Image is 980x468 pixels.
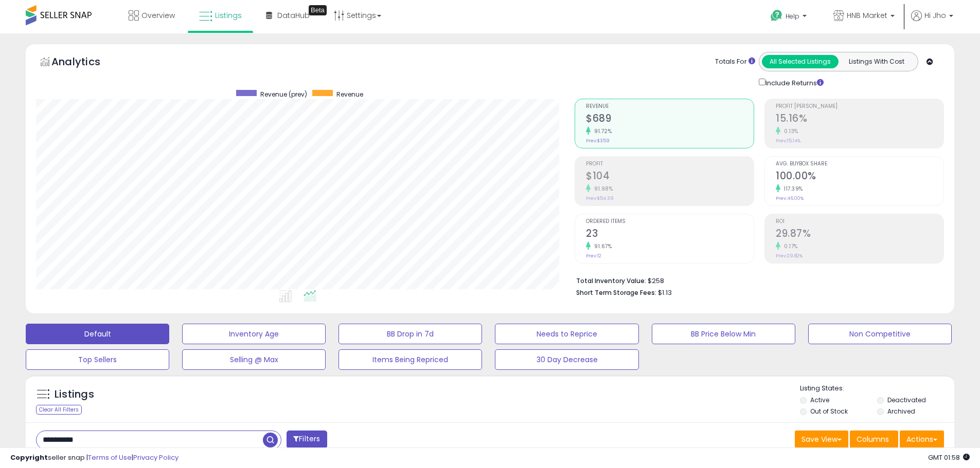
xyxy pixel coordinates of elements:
[182,324,326,344] button: Inventory Age
[338,349,482,370] button: Items Being Repriced
[336,90,363,99] span: Revenue
[495,324,638,344] button: Needs to Reprice
[780,185,803,193] small: 117.39%
[850,430,898,448] button: Columns
[800,384,954,394] p: Listing States:
[715,57,755,67] div: Totals For
[133,453,179,462] a: Privacy Policy
[10,453,179,463] div: seller snap | |
[586,219,754,224] span: Ordered Items
[770,9,783,22] i: Get Help
[652,324,795,344] button: BB Price Below Min
[776,195,804,201] small: Prev: 46.00%
[857,434,889,444] span: Columns
[309,5,327,15] div: Tooltip anchor
[780,127,798,135] small: 0.13%
[776,138,800,144] small: Prev: 15.14%
[495,349,638,370] button: 30 Day Decrease
[277,10,310,21] span: DataHub
[88,453,132,462] a: Terms of Use
[576,276,646,285] b: Total Inventory Value:
[591,127,612,135] small: 91.72%
[795,430,848,448] button: Save View
[586,161,754,167] span: Profit
[786,12,799,21] span: Help
[808,324,952,344] button: Non Competitive
[26,349,169,370] button: Top Sellers
[928,453,970,462] span: 2025-10-9 01:58 GMT
[810,396,829,404] label: Active
[810,407,848,416] label: Out of Stock
[847,10,887,21] span: HNB Market
[576,274,936,286] li: $258
[586,104,754,109] span: Revenue
[26,324,169,344] button: Default
[776,104,943,109] span: Profit [PERSON_NAME]
[887,407,915,416] label: Archived
[586,113,754,126] h2: $689
[586,195,614,201] small: Prev: $54.39
[51,54,120,71] h5: Analytics
[576,288,656,297] b: Short Term Storage Fees:
[586,170,754,184] h2: $104
[586,253,601,259] small: Prev: 12
[658,288,672,297] span: $1.13
[591,242,612,250] small: 91.67%
[900,430,944,448] button: Actions
[780,242,798,250] small: 0.17%
[10,453,48,462] strong: Copyright
[776,253,803,259] small: Prev: 29.82%
[762,2,817,33] a: Help
[776,170,943,184] h2: 100.00%
[287,430,327,448] button: Filters
[776,113,943,126] h2: 15.16%
[911,10,953,33] a: Hi Jho
[751,77,836,88] div: Include Returns
[55,387,94,402] h5: Listings
[838,55,915,68] button: Listings With Cost
[141,10,175,21] span: Overview
[591,185,613,193] small: 91.98%
[924,10,946,21] span: Hi Jho
[887,396,926,404] label: Deactivated
[762,55,839,68] button: All Selected Listings
[776,161,943,167] span: Avg. Buybox Share
[586,228,754,241] h2: 23
[260,90,307,99] span: Revenue (prev)
[586,138,610,144] small: Prev: $359
[776,228,943,241] h2: 29.87%
[338,324,482,344] button: BB Drop in 7d
[215,10,242,21] span: Listings
[36,405,82,415] div: Clear All Filters
[182,349,326,370] button: Selling @ Max
[776,219,943,224] span: ROI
